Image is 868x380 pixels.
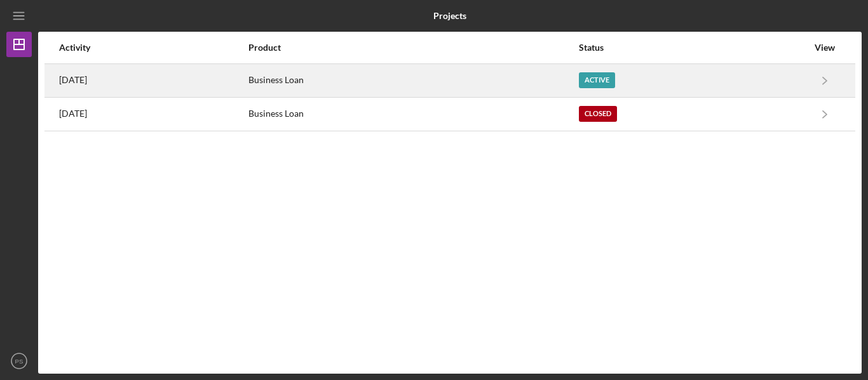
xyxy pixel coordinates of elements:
div: Status [579,43,808,53]
button: PS [6,348,32,374]
div: Active [579,72,615,88]
text: PS [15,358,24,365]
div: Activity [59,43,247,53]
div: Business Loan [248,65,578,96]
time: 2024-05-20 13:01 [59,108,87,119]
div: Closed [579,106,617,122]
time: 2025-07-15 17:33 [59,75,87,85]
div: Business Loan [248,98,578,130]
div: Product [248,43,578,53]
b: Projects [433,11,466,21]
div: View [809,43,841,53]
